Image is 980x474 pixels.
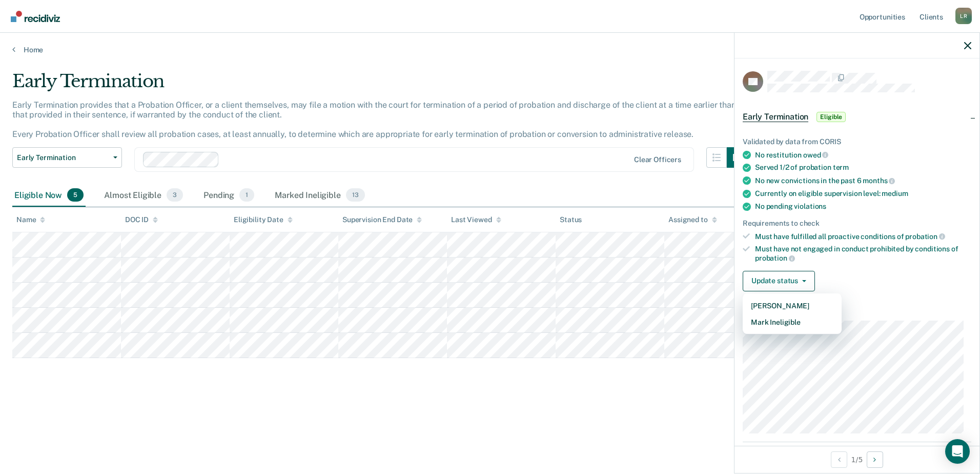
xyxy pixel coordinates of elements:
button: Profile dropdown button [955,8,972,24]
div: Early TerminationEligible [734,101,979,133]
div: 1 / 5 [734,446,979,473]
div: Eligibility Date [234,215,293,224]
span: term [833,163,849,171]
span: months [863,176,895,185]
div: Marked Ineligible [273,184,366,207]
span: violations [794,202,826,210]
div: Validated by data from CORIS [743,137,971,146]
div: L R [955,8,972,24]
div: Currently on eligible supervision level: [755,189,971,198]
div: Open Intercom Messenger [945,439,970,464]
div: Must have fulfilled all proactive conditions of [755,232,971,241]
img: Recidiviz [11,11,60,22]
div: Eligible Now [12,184,86,207]
div: Name [16,215,45,224]
div: Supervision End Date [342,215,422,224]
span: 1 [239,188,254,202]
button: Mark Ineligible [743,314,842,330]
div: DOC ID [125,215,158,224]
div: Pending [201,184,256,207]
p: Early Termination provides that a Probation Officer, or a client themselves, may file a motion wi... [12,100,736,140]
div: Assigned to [668,215,717,224]
span: Early Termination [17,153,109,162]
button: [PERSON_NAME] [743,298,842,314]
div: Clear officers [634,155,681,164]
button: Previous Opportunity [831,451,847,468]
div: Must have not engaged in conduct prohibited by conditions of [755,245,971,262]
span: 3 [167,188,183,202]
div: No new convictions in the past 6 [755,176,971,185]
div: Almost Eligible [102,184,185,207]
span: medium [882,189,908,197]
span: 5 [67,188,84,202]
div: No restitution [755,150,971,160]
div: Status [560,215,582,224]
span: owed [803,151,828,159]
span: probation [905,232,945,241]
span: Early Termination [743,112,808,122]
button: Next Opportunity [867,451,883,468]
button: Update status [743,271,815,291]
dt: Supervision [743,308,971,317]
div: Served 1/2 of probation [755,163,971,172]
div: No pending [755,202,971,211]
a: Home [12,45,968,54]
span: Eligible [816,112,846,122]
div: Early Termination [12,71,747,100]
div: Requirements to check [743,219,971,228]
span: 13 [346,188,365,202]
span: probation [755,254,795,262]
div: Last Viewed [451,215,501,224]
